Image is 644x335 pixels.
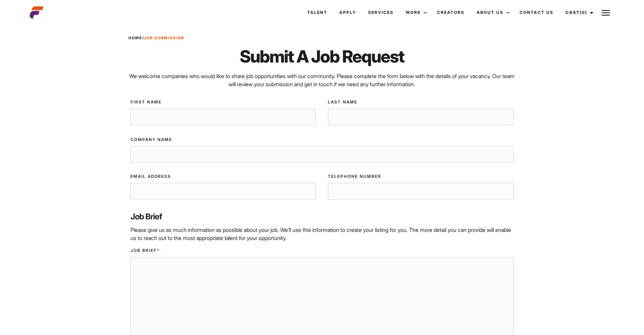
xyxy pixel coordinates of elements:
img: Burger icon [602,9,610,17]
a: Work [400,3,431,22]
label: Last Name [328,99,513,105]
p: We welcome companies who would like to share job opportunities with our community. Please complet... [128,72,515,88]
a: About Us [471,3,514,22]
span: (0) [580,10,587,15]
a: Talent [301,3,333,22]
h1: Submit A Job Request [128,46,515,67]
a: Creators [431,3,471,22]
img: cropped-aefm-brand-fav-22-square.png [30,6,43,19]
label: Job Brief [130,211,513,222]
span: / [128,35,184,41]
label: First Name [130,99,316,105]
label: Telephone Number [328,173,513,180]
a: Apply [333,3,362,22]
a: Services [362,3,400,22]
strong: Job Submission [144,35,184,40]
label: Email Address [130,173,316,180]
label: Job Brief [130,247,513,254]
label: Company Name [130,137,513,143]
p: Please give us as much information as possible about your job. We’ll use this information to crea... [130,226,513,242]
a: Contact Us [514,3,559,22]
a: Cast(0) [559,3,597,22]
a: Home [128,35,142,40]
